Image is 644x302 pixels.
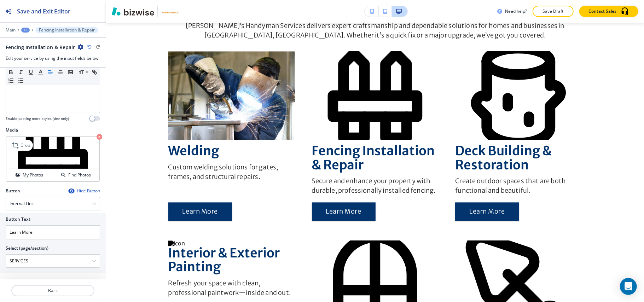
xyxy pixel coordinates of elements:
h2: Save and Exit Editor [17,7,70,16]
button: Back [11,285,94,296]
img: Welding [168,51,295,140]
button: Save Draft [533,6,574,17]
h3: Welding [168,144,295,158]
h2: Select (page/section) [6,245,48,251]
h4: My Photos [23,172,43,178]
p: Save Draft [542,8,564,14]
p: Custom welding solutions for gates, frames, and structural repairs. [168,162,295,181]
img: icon [168,240,185,246]
h3: Fencing Installation & Repair [312,144,439,172]
h4: Find Photos [68,172,91,178]
button: +3 [21,28,30,33]
div: CropMy PhotosFind Photos [6,136,100,182]
button: Hide Button [68,188,100,194]
button: Contact Sales [579,6,638,17]
h2: Button [6,188,20,194]
p: Fencing Installation & Repair [39,28,95,33]
p: Contact Sales [588,8,616,14]
div: Open Intercom Messenger [620,278,637,295]
h3: Edit your service by using the input fields below [6,55,100,62]
p: Back [12,288,94,294]
img: Bizwise Logo [112,7,154,16]
h3: Interior & Exterior Painting [168,246,295,274]
button: Learn More [168,202,232,221]
button: Find Photos [53,169,99,181]
h3: Deck Building & Restoration [455,144,582,172]
div: Crop [9,140,33,151]
p: Secure and enhance your property with durable, professionally installed fencing. [312,176,439,195]
p: Crop [21,142,30,149]
img: Your Logo [161,8,180,14]
img: Deck Building & Restoration [455,51,582,140]
button: Learn More [312,202,376,221]
h2: Button Text [6,216,30,222]
input: Manual Input [6,255,92,267]
img: Fencing Installation & Repair [312,51,439,140]
p: Create outdoor spaces that are both functional and beautiful. [455,176,582,195]
button: Fencing Installation & Repair [35,27,98,33]
h3: Need help? [505,8,527,14]
p: [PERSON_NAME]’s Handyman Services delivers expert craftsmanship and dependable solutions for home... [168,18,582,40]
button: My Photos [6,169,53,181]
h4: Enable pasting more styles (dev only) [6,116,69,121]
p: Refresh your space with clean, professional paintwork—inside and out. [168,278,295,297]
h4: Internal Link [10,201,34,207]
button: Learn More [455,202,519,221]
h2: Fencing Installation & Repair [6,43,75,51]
h2: Media [6,127,100,133]
button: Main [6,28,16,33]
